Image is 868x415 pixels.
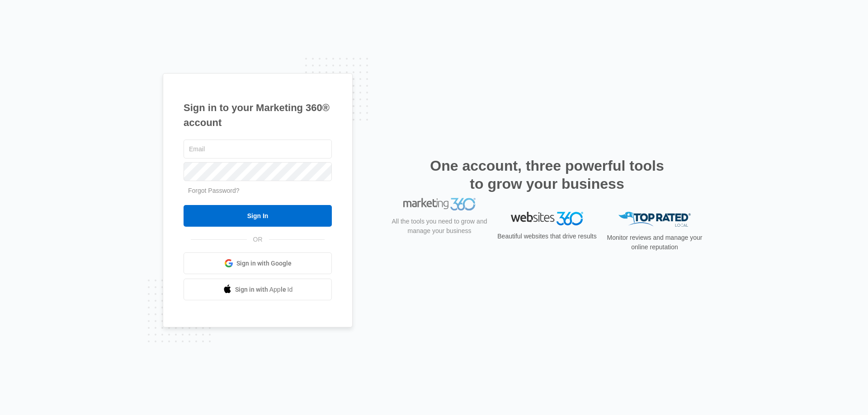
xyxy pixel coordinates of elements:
[403,212,476,224] img: Marketing 360
[184,252,332,274] a: Sign in with Google
[184,205,332,227] input: Sign In
[511,212,583,225] img: Websites 360
[235,285,293,294] span: Sign in with Apple Id
[496,232,598,241] p: Beautiful websites that drive results
[184,279,332,300] a: Sign in with Apple Id
[236,259,292,268] span: Sign in with Google
[604,233,705,252] p: Monitor reviews and manage your online reputation
[184,140,332,159] input: Email
[184,100,332,130] h1: Sign in to your Marketing 360® account
[188,187,240,194] a: Forgot Password?
[618,212,691,227] img: Top Rated Local
[247,235,269,244] span: OR
[389,231,490,250] p: All the tools you need to grow and manage your business
[427,157,667,193] h2: One account, three powerful tools to grow your business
